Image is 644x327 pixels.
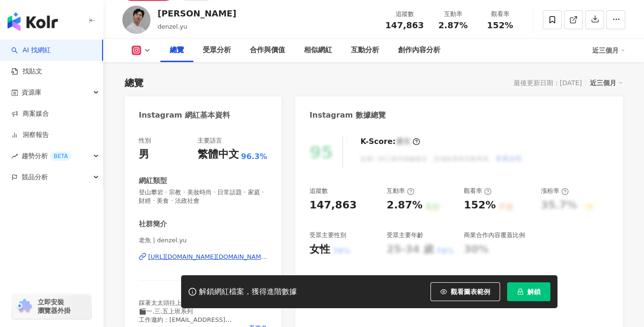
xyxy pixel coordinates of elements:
div: 主要語言 [197,136,222,145]
div: [PERSON_NAME] [158,8,236,19]
span: 2.87% [438,21,468,30]
img: KOL Avatar [122,6,151,34]
button: 觀看圖表範例 [430,282,500,301]
div: 互動率 [387,187,414,195]
button: 解鎖 [507,282,550,301]
div: 觀看率 [464,187,492,195]
div: 近三個月 [592,43,625,58]
span: 147,863 [385,20,424,30]
a: 商案媒合 [11,109,49,119]
div: 總覽 [170,45,184,56]
a: 找貼文 [11,67,42,76]
div: 女性 [310,242,330,257]
img: logo [8,12,58,31]
span: 152% [487,21,513,30]
div: 漲粉率 [541,187,569,195]
a: chrome extension立即安裝 瀏覽器外掛 [12,294,91,319]
span: 觀看圖表範例 [451,288,490,295]
div: 創作內容分析 [398,45,440,56]
div: 追蹤數 [310,187,328,195]
span: 競品分析 [22,167,48,188]
span: rise [11,153,18,160]
div: 合作與價值 [250,45,285,56]
span: 解鎖 [527,288,541,295]
div: 近三個月 [590,77,623,89]
div: 男 [139,147,149,162]
div: 性別 [139,136,151,145]
div: K-Score : [360,136,420,147]
div: 受眾主要年齡 [387,231,423,239]
div: 網紅類型 [139,176,167,186]
span: denzel.yu [158,23,187,30]
div: Instagram 數據總覽 [310,110,386,120]
span: 立即安裝 瀏覽器外掛 [38,298,71,315]
div: Instagram 網紅基本資料 [139,110,230,120]
a: [URL][DOMAIN_NAME][DOMAIN_NAME] [139,253,267,261]
img: chrome extension [15,299,33,314]
div: 2.87% [387,198,422,213]
div: 受眾分析 [203,45,231,56]
div: 總覽 [125,76,143,89]
div: 繁體中文 [197,147,239,162]
div: 互動分析 [351,45,379,56]
div: 相似網紅 [304,45,332,56]
div: 觀看率 [482,9,518,19]
div: 互動率 [435,9,471,19]
span: 96.3% [241,152,267,162]
a: searchAI 找網紅 [11,46,51,55]
span: 老魚 | denzel.yu [139,236,267,245]
div: 商業合作內容覆蓋比例 [464,231,525,239]
div: 最後更新日期：[DATE] [514,79,582,87]
div: BETA [50,152,72,161]
a: 洞察報告 [11,130,49,140]
span: 登山攀岩 · 宗教 · 美妝時尚 · 日常話題 · 家庭 · 財經 · 美食 · 法政社會 [139,188,267,205]
div: 受眾主要性別 [310,231,346,239]
div: 社群簡介 [139,219,167,229]
div: [URL][DOMAIN_NAME][DOMAIN_NAME] [148,253,267,261]
span: lock [517,288,524,295]
div: 152% [464,198,496,213]
div: 147,863 [310,198,357,213]
div: 解鎖網紅檔案，獲得進階數據 [199,287,297,297]
div: 追蹤數 [385,9,424,19]
span: 資源庫 [22,82,41,103]
span: 趨勢分析 [22,145,72,167]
